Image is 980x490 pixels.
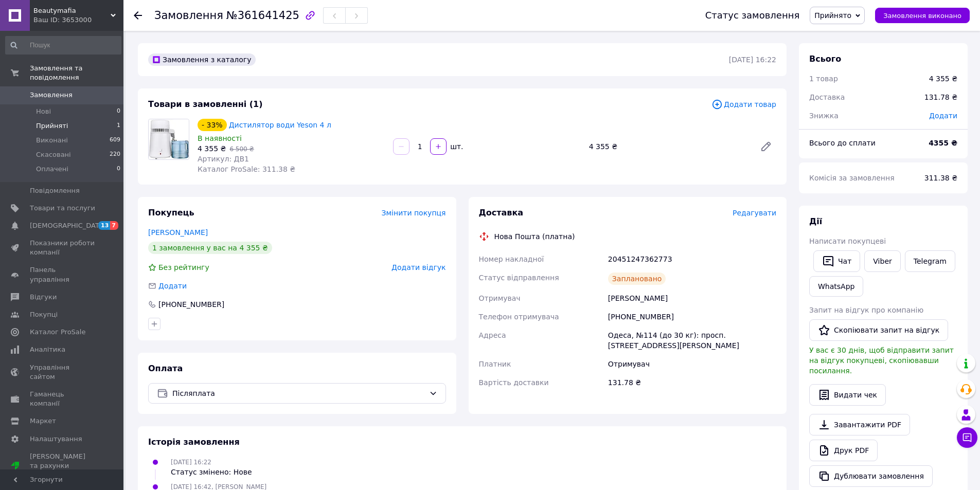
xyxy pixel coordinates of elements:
span: Додати відгук [391,263,446,271]
span: Панель управління [30,265,95,284]
div: [PHONE_NUMBER] [606,307,778,326]
span: 0 [117,165,120,174]
span: Історія замовлення [148,437,240,447]
div: Повернутися назад [134,10,142,21]
span: У вас є 30 днів, щоб відправити запит на відгук покупцеві, скопіювавши посилання. [809,346,954,375]
span: Товари та послуги [30,204,95,213]
div: 20451247362773 [606,250,778,268]
span: Доставка [479,208,524,217]
a: [PERSON_NAME] [148,228,208,237]
span: [PERSON_NAME] та рахунки [30,452,95,480]
button: Замовлення виконано [875,8,970,23]
button: Скопіювати запит на відгук [809,319,948,341]
span: Всього до сплати [809,139,876,147]
span: Каталог ProSale [30,328,85,337]
b: 4355 ₴ [929,139,957,147]
div: Статус замовлення [705,10,800,21]
button: Чат з покупцем [957,427,977,448]
span: Вартість доставки [479,378,549,387]
span: Післяплата [172,388,425,399]
div: 4 355 ₴ [929,74,957,84]
span: Замовлення виконано [883,12,961,20]
img: Дистилятор води Yeson 4 л [149,119,189,159]
span: Додати [158,282,187,290]
div: 1 замовлення у вас на 4 355 ₴ [148,242,272,254]
div: Заплановано [608,273,666,285]
span: [DEMOGRAPHIC_DATA] [30,221,106,230]
span: Додати товар [711,99,776,110]
a: Дистилятор води Yeson 4 л [229,121,331,129]
div: 131.78 ₴ [606,373,778,392]
button: Чат [813,250,860,272]
span: 6 500 ₴ [229,146,254,153]
span: Налаштування [30,434,82,444]
span: Нові [36,107,51,116]
div: [PERSON_NAME] [606,289,778,307]
div: Отримувач [606,355,778,373]
span: Товари в замовленні (1) [148,99,263,109]
a: Завантажити PDF [809,414,910,435]
span: 4 355 ₴ [198,144,226,153]
span: 1 товар [809,75,838,83]
span: Замовлення та повідомлення [30,64,123,82]
span: Знижка [809,112,839,120]
div: Нова Пошта (платна) [492,231,578,242]
div: шт. [448,141,464,152]
div: 4 355 ₴ [585,139,752,154]
div: Замовлення з каталогу [148,53,256,66]
div: 131.78 ₴ [918,86,964,108]
span: 0 [117,107,120,116]
span: 220 [110,150,120,159]
span: Замовлення [154,9,223,22]
span: 609 [110,136,120,145]
span: Написати покупцеві [809,237,886,245]
span: Артикул: ДВ1 [198,155,249,163]
div: - 33% [198,119,227,131]
span: В наявності [198,134,242,142]
a: WhatsApp [809,276,863,297]
span: Оплата [148,364,183,373]
span: Маркет [30,416,56,426]
span: Статус відправлення [479,274,559,282]
span: Змінити покупця [382,209,446,217]
span: Запит на відгук про компанію [809,306,923,314]
span: Платник [479,360,511,368]
div: Одеса, №114 (до 30 кг): просп. [STREET_ADDRESS][PERSON_NAME] [606,326,778,355]
input: Пошук [5,36,121,55]
div: [PHONE_NUMBER] [157,299,225,310]
span: Редагувати [733,209,776,217]
span: Скасовані [36,150,71,159]
span: [DATE] 16:22 [171,459,211,466]
div: Ваш ID: 3653000 [33,15,123,25]
span: Прийняті [36,121,68,131]
div: Статус змінено: Нове [171,467,252,477]
span: Отримувач [479,294,521,302]
span: 311.38 ₴ [924,174,957,182]
span: Прийнято [814,11,851,20]
a: Друк PDF [809,440,878,461]
span: Виконані [36,136,68,145]
time: [DATE] 16:22 [729,56,776,64]
span: Номер накладної [479,255,544,263]
span: Покупець [148,208,194,217]
span: Каталог ProSale: 311.38 ₴ [198,165,295,173]
a: Редагувати [756,136,776,157]
span: Управління сайтом [30,363,95,382]
span: Показники роботи компанії [30,239,95,257]
span: №361641425 [226,9,299,22]
a: Telegram [905,250,955,272]
span: Гаманець компанії [30,390,95,408]
span: Дії [809,216,822,226]
span: Покупці [30,310,58,319]
span: Оплачені [36,165,68,174]
span: Аналітика [30,345,65,354]
span: Комісія за замовлення [809,174,895,182]
span: Beautymafia [33,6,111,15]
span: 13 [98,221,110,230]
span: 7 [110,221,118,230]
span: Без рейтингу [158,263,209,271]
button: Дублювати замовлення [809,465,933,487]
span: Всього [809,54,841,64]
span: Доставка [809,93,845,101]
span: Замовлення [30,90,73,100]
